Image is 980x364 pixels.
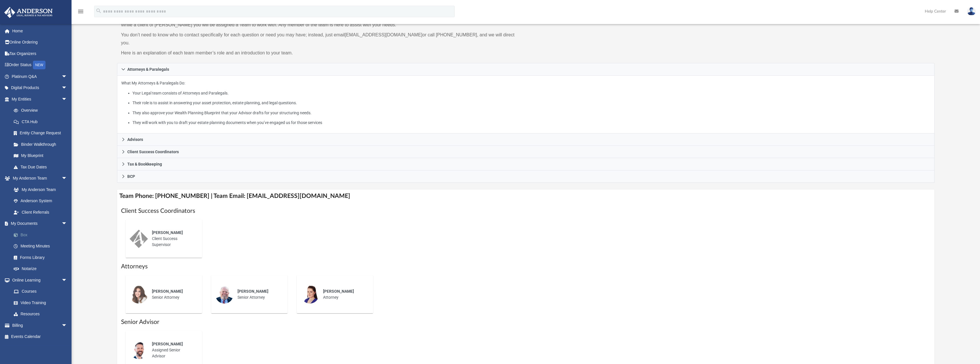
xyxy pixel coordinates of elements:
a: My Blueprint [8,150,73,162]
p: You don’t need to know who to contact specifically for each question or need you may have; instea... [121,31,522,47]
a: Courses [8,286,73,297]
a: [EMAIL_ADDRESS][DOMAIN_NAME] [345,32,422,37]
img: thumbnail [130,285,148,304]
a: Notarize [8,263,76,275]
a: Video Training [8,297,70,308]
p: What My Attorneys & Paralegals Do: [121,80,930,126]
span: [PERSON_NAME] [152,230,183,235]
span: [PERSON_NAME] [152,289,183,294]
a: Online Ordering [4,37,76,48]
li: Your Legal team consists of Attorneys and Paralegals. [132,90,930,97]
span: [PERSON_NAME] [237,289,268,294]
img: thumbnail [301,285,319,304]
a: Client Referrals [8,206,73,218]
a: My Documentsarrow_drop_down [4,218,76,229]
a: Resources [8,308,73,320]
span: arrow_drop_down [62,320,73,331]
a: Billingarrow_drop_down [4,320,76,331]
a: Attorneys & Paralegals [117,63,935,76]
span: arrow_drop_down [62,274,73,286]
li: Their role is to assist in answering your asset protection, estate planning, and legal questions. [132,99,930,107]
a: My Anderson Teamarrow_drop_down [4,173,73,184]
a: Home [4,25,76,37]
a: Tax Organizers [4,48,76,59]
div: Attorneys & Paralegals [117,76,935,134]
i: search [96,8,102,14]
a: Tax Due Dates [8,161,76,173]
p: While a client of [PERSON_NAME] you will be assigned a Team to work with. Any member of the team ... [121,21,522,29]
img: thumbnail [130,341,148,359]
a: Online Learningarrow_drop_down [4,274,73,286]
img: Anderson Advisors Platinum Portal [3,7,54,18]
span: arrow_drop_down [62,173,73,184]
h4: Team Phone: [PHONE_NUMBER] | Team Email: [EMAIL_ADDRESS][DOMAIN_NAME] [117,190,935,202]
a: BCP [117,170,935,183]
div: Assigned Senior Advisor [148,337,198,363]
a: Anderson System [8,195,73,207]
span: arrow_drop_down [62,218,73,230]
a: My Anderson Team [8,184,70,195]
h1: Senior Advisor [121,318,931,326]
a: Box [8,229,76,241]
a: My Entitiesarrow_drop_down [4,93,76,105]
span: [PERSON_NAME] [323,289,354,294]
img: thumbnail [130,230,148,248]
a: Meeting Minutes [8,241,76,252]
span: Tax & Bookkeeping [127,162,162,166]
span: arrow_drop_down [62,71,73,82]
span: arrow_drop_down [62,82,73,94]
div: Senior Attorney [233,284,284,304]
a: Binder Walkthrough [8,139,76,150]
a: CTA Hub [8,116,76,127]
span: arrow_drop_down [62,93,73,105]
a: Platinum Q&Aarrow_drop_down [4,71,76,82]
a: Tax & Bookkeeping [117,158,935,170]
a: Digital Productsarrow_drop_down [4,82,76,94]
a: Advisors [117,133,935,146]
div: Attorney [319,284,369,304]
a: Order StatusNEW [4,59,76,71]
img: User Pic [967,7,976,15]
span: Advisors [127,137,143,141]
div: NEW [33,61,45,69]
h1: Client Success Coordinators [121,207,931,215]
div: Senior Attorney [148,284,198,304]
i: menu [77,8,84,15]
span: BCP [127,174,135,178]
li: They will work with you to draft your estate planning documents when you’ve engaged us for those ... [132,119,930,126]
li: They also approve your Wealth Planning Blueprint that your Advisor drafts for your structuring ne... [132,109,930,117]
h1: Attorneys [121,262,931,271]
a: Forms Library [8,252,73,263]
p: Here is an explanation of each team member’s role and an introduction to your team. [121,49,522,57]
span: Attorneys & Paralegals [127,67,169,71]
img: thumbnail [215,285,233,304]
a: Entity Change Request [8,127,76,139]
a: Events Calendar [4,331,76,343]
a: Client Success Coordinators [117,146,935,158]
div: Client Success Supervisor [148,226,198,252]
span: [PERSON_NAME] [152,342,183,346]
a: Overview [8,105,76,116]
a: menu [77,11,84,15]
span: Client Success Coordinators [127,150,179,154]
